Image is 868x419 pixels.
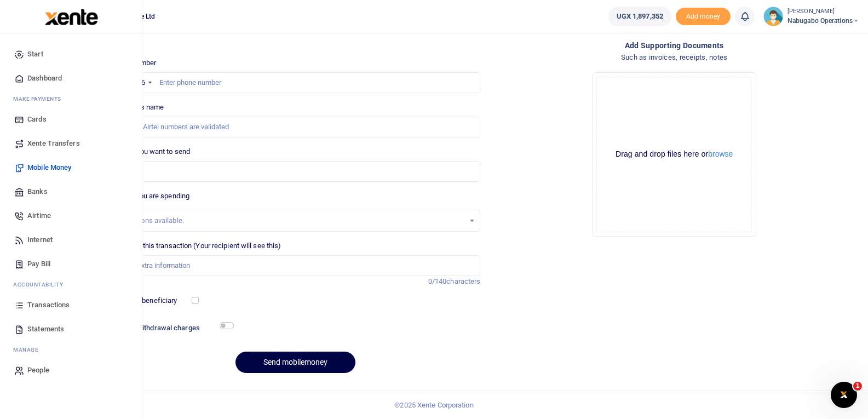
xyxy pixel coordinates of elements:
a: Xente Transfers [9,131,133,156]
span: countability [21,280,63,289]
input: Enter phone number [111,72,481,93]
a: profile-user [PERSON_NAME] Nabugabo operations [763,7,859,26]
a: Pay Bill [9,252,133,276]
a: Cards [9,107,133,131]
input: UGX [111,161,481,182]
label: Save this beneficiary [111,295,177,306]
span: Pay Bill [27,259,50,269]
a: Airtime [9,204,133,228]
iframe: Intercom live chat [831,382,857,408]
input: MTN & Airtel numbers are validated [111,117,481,137]
a: Mobile Money [9,156,133,180]
label: Amount you want to send [111,146,190,157]
span: Add money [676,8,731,26]
a: logo-small logo-large logo-large [44,12,98,20]
h4: Add supporting Documents [489,39,859,51]
div: File Uploader [592,72,756,237]
span: Statements [27,324,64,335]
a: Start [9,42,133,66]
span: Xente Transfers [27,138,80,149]
span: Dashboard [27,73,62,84]
div: Drag and drop files here or [597,149,751,159]
span: Mobile Money [27,162,71,173]
label: Memo for this transaction (Your recipient will see this) [111,240,281,251]
span: Internet [27,234,53,245]
img: profile-user [763,7,783,26]
button: browse [708,150,733,158]
a: Internet [9,228,133,252]
span: People [27,365,49,376]
span: Cards [27,114,47,125]
span: UGX 1,897,352 [617,11,663,22]
span: Banks [27,186,48,197]
span: Start [27,49,43,60]
span: anage [19,346,39,354]
h4: Such as invoices, receipts, notes [489,51,859,64]
span: 1 [853,382,862,391]
a: Transactions [9,293,133,317]
a: Statements [9,317,133,341]
input: Enter extra information [111,255,481,276]
label: Phone number [111,58,156,68]
a: UGX 1,897,352 [608,7,671,26]
span: characters [446,277,480,285]
a: Add money [676,12,731,20]
span: Airtime [27,210,51,221]
h6: Include withdrawal charges [112,324,229,332]
div: No options available. [119,215,465,226]
li: Wallet ballance [604,7,676,26]
li: M [9,341,133,358]
li: Toup your wallet [676,8,731,26]
a: Banks [9,180,133,204]
a: People [9,358,133,382]
label: Reason you are spending [111,191,189,202]
img: logo-large [45,9,98,25]
span: ake Payments [19,95,61,103]
small: [PERSON_NAME] [787,7,859,16]
button: Send mobilemoney [235,352,355,373]
span: Transactions [27,300,70,311]
li: M [9,90,133,107]
a: Dashboard [9,66,133,90]
span: Nabugabo operations [787,16,859,26]
li: Ac [9,276,133,293]
span: 0/140 [428,277,447,285]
